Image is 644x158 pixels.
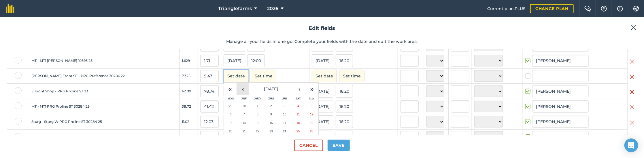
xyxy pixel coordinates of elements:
button: [DATE] [312,54,333,67]
abbr: October 20, 2025 [229,130,232,133]
abbr: Thursday [269,97,274,100]
span: Trianglefarms [218,5,252,12]
td: 11.02 [180,114,198,130]
td: 1.629 [180,53,198,68]
img: fieldmargin Logo [6,4,14,13]
abbr: October 25, 2025 [296,130,300,133]
td: E Front Shop - PRG Proline ST 23 [29,84,180,99]
button: October 17, 2025 [278,119,291,127]
img: A question mark icon [600,6,607,12]
img: svg+xml;base64,PHN2ZyB4bWxucz0iaHR0cDovL3d3dy53My5vcmcvMjAwMC9zdmciIHdpZHRoPSIxNyIgaGVpZ2h0PSIxNy... [617,5,623,12]
button: [DATE] [249,83,293,95]
button: ‹ [237,83,249,95]
abbr: October 21, 2025 [243,130,246,133]
button: October 21, 2025 [237,127,251,136]
button: Set date [224,70,249,82]
abbr: Friday [283,97,287,100]
button: October 18, 2025 [291,119,305,127]
abbr: October 9, 2025 [270,113,272,116]
button: « [224,83,237,95]
p: Manage all your fields in one go. Complete your fields with the date and edit the work area. [7,38,637,45]
button: 12:00 [248,54,265,67]
img: svg+xml;base64,PHN2ZyB4bWxucz0iaHR0cDovL3d3dy53My5vcmcvMjAwMC9zdmciIHdpZHRoPSIyMiIgaGVpZ2h0PSIzMC... [630,73,634,80]
td: 22.25 [180,130,198,145]
img: svg+xml;base64,PHN2ZyB4bWxucz0iaHR0cDovL3d3dy53My5vcmcvMjAwMC9zdmciIHdpZHRoPSIyMiIgaGVpZ2h0PSIzMC... [630,104,634,111]
button: 16:20 [336,100,353,113]
button: Save [328,140,350,151]
abbr: October 22, 2025 [256,130,259,133]
abbr: Wednesday [255,97,261,100]
button: Cancel [294,140,323,151]
abbr: October 1, 2025 [257,104,258,108]
button: October 16, 2025 [265,119,278,127]
button: 16:20 [336,131,353,143]
button: [DATE] [312,115,333,128]
abbr: September 29, 2025 [229,104,232,108]
button: Set time [251,70,276,82]
button: September 29, 2025 [224,102,237,111]
img: A cog icon [633,6,640,12]
abbr: October 19, 2025 [310,121,313,125]
abbr: October 11, 2025 [296,113,300,116]
img: svg+xml;base64,PHN2ZyB4bWxucz0iaHR0cDovL3d3dy53My5vcmcvMjAwMC9zdmciIHdpZHRoPSIyMiIgaGVpZ2h0PSIzMC... [630,119,634,126]
button: October 7, 2025 [237,110,251,119]
abbr: October 18, 2025 [296,121,300,125]
button: October 25, 2025 [291,127,305,136]
abbr: October 23, 2025 [269,130,273,133]
button: 16:20 [336,85,353,98]
abbr: September 30, 2025 [243,104,246,108]
img: svg+xml;base64,PHN2ZyB4bWxucz0iaHR0cDovL3d3dy53My5vcmcvMjAwMC9zdmciIHdpZHRoPSIyMiIgaGVpZ2h0PSIzMC... [631,24,636,31]
button: October 26, 2025 [305,127,318,136]
abbr: October 12, 2025 [310,113,313,116]
abbr: October 7, 2025 [243,113,245,116]
button: October 2, 2025 [265,102,278,111]
button: 16:20 [336,115,353,128]
abbr: October 3, 2025 [284,104,286,108]
td: 62.09 [180,84,198,99]
button: October 19, 2025 [305,119,318,127]
abbr: Monday [228,97,234,100]
button: [DATE] [312,131,333,143]
abbr: Sunday [309,97,314,100]
abbr: October 13, 2025 [229,121,232,125]
abbr: October 15, 2025 [256,121,259,125]
button: Set date [312,70,337,82]
abbr: October 26, 2025 [310,130,313,133]
abbr: October 16, 2025 [269,121,273,125]
td: MT - MT1 PRG Proline ST 30284 25 [29,99,180,114]
td: Sturg E - Sturg E PRG Proline ST 30284 25 [29,130,180,145]
button: 16:20 [336,54,353,67]
abbr: October 2, 2025 [270,104,272,108]
abbr: Saturday [296,97,301,100]
abbr: October 14, 2025 [243,121,246,125]
button: October 14, 2025 [237,119,251,127]
abbr: Tuesday [241,97,247,100]
button: October 9, 2025 [265,110,278,119]
button: [DATE] [224,54,245,67]
button: October 24, 2025 [278,127,291,136]
abbr: October 24, 2025 [283,130,286,133]
abbr: October 4, 2025 [297,104,299,108]
img: svg+xml;base64,PHN2ZyB4bWxucz0iaHR0cDovL3d3dy53My5vcmcvMjAwMC9zdmciIHdpZHRoPSIyMiIgaGVpZ2h0PSIzMC... [630,134,634,141]
button: October 22, 2025 [251,127,265,136]
button: October 20, 2025 [224,127,237,136]
span: 2026 [267,5,279,12]
abbr: October 10, 2025 [283,113,286,116]
button: October 15, 2025 [251,119,265,127]
abbr: October 17, 2025 [283,121,286,125]
td: 38.72 [180,99,198,114]
img: Two speech bubbles overlapping with the left bubble in the forefront [584,6,591,12]
h2: Edit fields [7,24,637,33]
a: Change plan [530,4,574,13]
td: [PERSON_NAME] Front SE - PRG Preference 30286 22 [29,68,180,84]
button: October 12, 2025 [305,110,318,119]
button: October 1, 2025 [251,102,265,111]
div: Open Intercom Messenger [624,138,638,152]
span: [DATE] [264,86,278,92]
button: October 10, 2025 [278,110,291,119]
button: October 23, 2025 [265,127,278,136]
abbr: October 6, 2025 [230,113,232,116]
td: Sturg - Sturg W PRG Proline ST 30284 25 [29,114,180,130]
button: October 6, 2025 [224,110,237,119]
img: svg+xml;base64,PHN2ZyB4bWxucz0iaHR0cDovL3d3dy53My5vcmcvMjAwMC9zdmciIHdpZHRoPSIyMiIgaGVpZ2h0PSIzMC... [630,58,634,65]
